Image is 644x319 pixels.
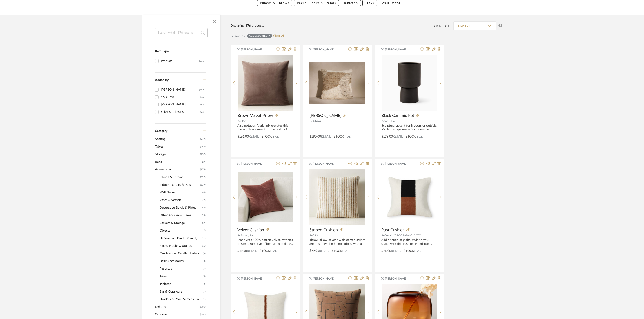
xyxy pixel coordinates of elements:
span: $179.00 [381,135,393,138]
span: Retail [249,135,259,138]
span: (60) [202,204,206,211]
div: A sumptuous fabric mix elevates this throw pillow cover into the realm of extravagance. Refined m... [237,124,293,131]
span: (779) [200,135,206,143]
div: (42) [200,101,204,108]
div: [PERSON_NAME] [161,86,199,93]
span: STOCK [334,134,344,139]
span: Objects [160,227,200,234]
span: Velvet Cushion [237,228,264,233]
span: Lead [270,249,278,253]
span: Decorative Boxes, Baskets, Jars & Storage [160,234,200,242]
span: (11) [202,235,206,242]
span: $161.00 [237,135,249,138]
span: Vases & Vessels [160,196,200,204]
span: [PERSON_NAME] [313,162,341,166]
div: Add a touch of global style to your space with this cushion. Handspun cream, rust and black wool ... [381,238,437,246]
span: Outdoor [155,311,199,318]
span: (1) [203,296,206,303]
span: $78.00 [381,249,391,253]
span: (237) [200,151,206,158]
img: Black Ceramic Pot [382,55,437,111]
span: [PERSON_NAME] [385,162,413,166]
span: Beds [155,158,200,166]
span: Coterie [GEOGRAPHIC_DATA] [384,234,421,237]
span: By [381,120,384,122]
span: [PERSON_NAME] [385,277,413,281]
span: By [309,120,313,122]
span: Racks, Hooks & Stands [160,242,200,250]
span: [PERSON_NAME] [241,162,269,166]
span: CB2 [240,120,246,122]
span: CB2 [313,234,318,237]
span: $49.50 [237,249,247,253]
div: StyleRow [161,94,200,101]
span: (8) [203,250,206,257]
button: Trays [362,0,377,6]
span: Pottery Barn [240,234,255,237]
a: Clear All [273,34,284,38]
span: Arhaus [313,120,321,122]
div: (876) [199,57,204,65]
span: Desk Accessories [160,257,202,265]
span: (4) [203,273,206,280]
span: (86) [202,189,206,196]
span: By [237,234,240,237]
span: Tabletop [160,280,202,288]
span: (8) [203,258,206,265]
span: (6) [203,265,206,272]
span: (11) [202,242,206,249]
span: Lead [342,249,350,253]
span: Seating [155,135,199,143]
span: Wall Decor [160,189,200,196]
span: Lead [414,249,422,253]
span: Brown Velvet Pillow [237,113,273,118]
span: $79.95 [309,249,319,253]
span: Lighting [155,303,199,311]
span: Tables [155,143,199,151]
img: Brown Velvet Pillow [238,55,293,111]
span: Candelabras, Candle Holders, Candle Sticks [160,250,202,257]
span: Retail [391,249,401,253]
span: [PERSON_NAME] [313,277,341,281]
button: Pillows & Throws [257,0,292,6]
span: (28) [202,212,206,219]
img: Rust Cushion [382,175,437,219]
span: Lead [344,135,351,138]
span: Retail [319,249,329,253]
span: (29) [202,158,206,166]
img: Velvet Cushion [238,172,293,222]
span: Lead [272,135,279,138]
span: $190.00 [309,135,321,138]
div: Made with 100% cotton velvet, reverses to same. Yarn-dyed fiber has incredibly rich color that ho... [237,238,293,246]
span: (876) [200,166,206,173]
span: Black Ceramic Pot [381,113,414,118]
span: By [309,234,313,237]
button: Tabletop [341,0,361,6]
span: (1) [203,288,206,295]
span: [PERSON_NAME] [309,113,342,118]
div: Filtered by [230,34,245,39]
div: Sort By [434,24,453,28]
span: Category [155,129,167,133]
button: Close [210,17,219,26]
span: Baskets & Storage [160,219,200,227]
span: By [381,234,384,237]
span: By [237,120,240,122]
span: Storage [155,151,199,158]
span: Pillows & Throws [160,173,199,181]
div: (46) [200,94,204,101]
input: Search within 876 results [155,28,208,37]
button: Racks, Hooks & Stands [294,0,339,6]
span: STOCK [404,249,414,253]
span: Lead [416,135,423,138]
span: STOCK [406,134,416,139]
span: (139) [200,181,206,188]
span: [PERSON_NAME] [241,48,269,52]
span: Decorative Bowls & Plates [160,204,200,212]
span: (17) [202,227,206,234]
span: Item Type [155,50,169,53]
div: Selva Subikksa S [161,108,200,116]
span: (490) [200,143,206,150]
span: Other Accessory Items [160,212,200,219]
div: (763) [199,86,204,93]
